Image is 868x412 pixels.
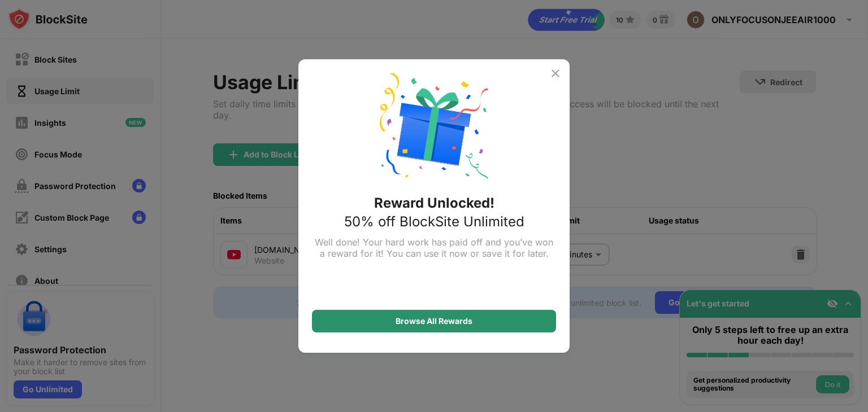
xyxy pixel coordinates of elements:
[374,195,494,211] div: Reward Unlocked!
[396,317,472,326] div: Browse All Rewards
[380,73,488,181] img: reward-unlock.svg
[344,213,524,230] div: 50% off BlockSite Unlimited
[312,236,556,259] div: Well done! Your hard work has paid off and you’ve won a reward for it! You can use it now or save...
[549,67,562,80] img: x-button.svg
